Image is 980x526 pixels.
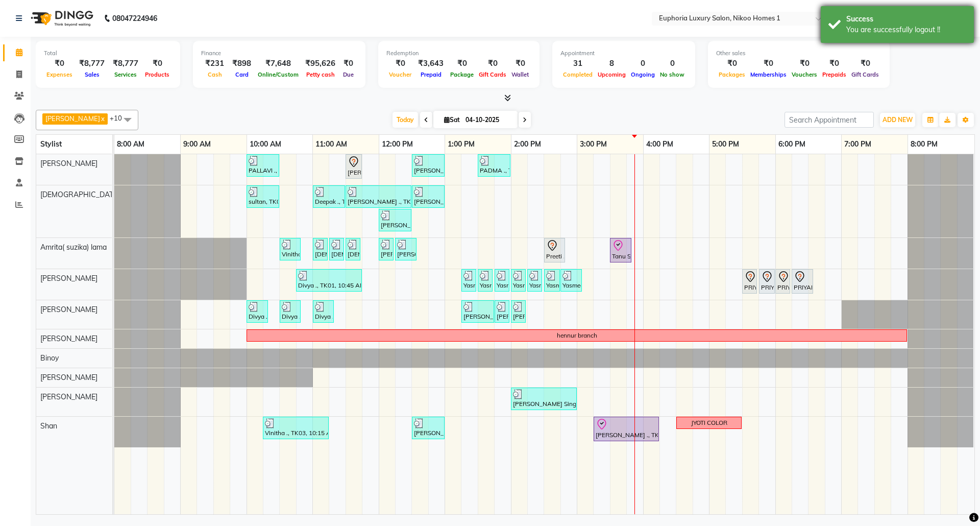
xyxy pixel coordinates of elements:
input: Search Appointment [785,112,874,128]
div: Deepak ., TK09, 11:00 AM-11:30 AM, EL-Kid Cut (Below 8 Yrs) BOY [314,187,344,206]
div: ₹0 [448,58,476,69]
span: Petty cash [304,71,337,78]
div: ₹231 [201,58,228,69]
span: [PERSON_NAME] [40,274,97,283]
a: 8:00 PM [908,137,940,152]
div: [PERSON_NAME] ., TK11, 12:00 PM-12:30 PM, EL-HAIR CUT (Senior Stylist) with hairwash MEN [380,210,410,230]
div: [PERSON_NAME] ., TK10, 12:30 PM-01:00 PM, EL-Kid Cut (Below 8 Yrs) BOY [413,156,444,175]
div: [PERSON_NAME] ., TK02, 11:30 AM-11:45 AM, EP-[PERSON_NAME] Trim/Design MEN [347,156,361,177]
div: Divya ., TK01, 11:00 AM-11:20 AM, EP-Full Legs Cream Wax [314,302,333,321]
div: ₹0 [789,58,820,69]
span: Voucher [386,71,414,78]
div: [PERSON_NAME] ., TK16, 12:30 PM-01:00 PM, EL-HAIR CUT (Senior Stylist) with hairwash MEN [413,418,444,438]
span: [PERSON_NAME] [40,392,97,401]
div: [DEMOGRAPHIC_DATA] ., TK06, 11:30 AM-11:35 AM, EL-Upperlip Threading [347,240,359,259]
div: PRIYANKA ., TK18, 06:15 PM-06:35 PM, EP-Under Arms Intimate [793,271,812,292]
div: ₹3,643 [414,58,448,69]
a: 9:00 AM [181,137,213,152]
div: ₹8,777 [75,58,109,69]
span: Services [112,71,139,78]
div: ₹0 [476,58,509,69]
div: Success [846,14,966,25]
div: 0 [628,58,657,69]
a: 8:00 AM [114,137,147,152]
div: PRIYANKA ., TK18, 05:45 PM-06:00 PM, EP-Upperlip Intimate [760,271,774,292]
div: [PERSON_NAME] Sing, TK14, 01:45 PM-01:50 PM, EL-Eyebrows Threading [496,302,508,321]
span: [DEMOGRAPHIC_DATA] [40,190,120,199]
div: ₹7,648 [255,58,301,69]
a: 2:00 PM [511,137,544,152]
a: 7:00 PM [842,137,874,152]
span: ADD NEW [883,116,913,124]
a: 11:00 AM [313,137,350,152]
span: Upcoming [595,71,628,78]
div: [PERSON_NAME] ., TK10, 12:30 PM-01:00 PM, EL-HAIR CUT (Senior Stylist) with hairwash MEN [413,187,444,206]
a: 1:00 PM [445,137,477,152]
span: Packages [716,71,748,78]
div: Divya ., TK01, 10:30 AM-10:50 AM, EP-Full Arms Cream Wax [281,302,300,321]
div: Yasmeen ., TK15, 01:45 PM-01:55 PM, EP-Change of Nail Paint Lacquer [496,271,508,290]
input: 2025-10-04 [462,112,513,128]
div: [PERSON_NAME] ., TK17, 03:15 PM-04:15 PM, EP-Artistic Cut - Creative Stylist [595,418,658,440]
span: [PERSON_NAME] [40,334,97,343]
div: hennur branch [557,331,597,340]
span: +10 [110,114,130,122]
a: x [100,114,105,123]
div: ₹0 [820,58,849,69]
span: Ongoing [628,71,657,78]
div: [PERSON_NAME] Sing, TK14, 02:00 PM-03:00 PM, EP-Color My Root CT [512,389,576,409]
div: Yasmeen ., TK15, 02:45 PM-03:05 PM, EP-Under Arms Intimate [561,271,581,290]
span: [PERSON_NAME] [40,159,97,168]
span: [PERSON_NAME] [40,305,97,314]
div: ₹95,626 [301,58,339,69]
button: ADD NEW [880,113,915,127]
div: ₹0 [716,58,748,69]
div: Yasmeen ., TK15, 02:15 PM-02:25 PM, EP-Change of Nail Paint Lacquer [528,271,541,290]
span: Memberships [748,71,789,78]
div: Redemption [386,49,531,58]
div: PALLAVI ., TK07, 10:00 AM-10:30 AM, EL-Kid Cut (Below 8 Yrs) BOY [248,156,278,175]
div: Divya ., TK01, 10:00 AM-10:20 AM, EP-Under Arms Intimate [248,302,267,321]
span: Cash [205,71,225,78]
span: [PERSON_NAME] [40,373,97,382]
div: Preeti ., TK04, 02:30 PM-02:50 PM, EL-Eyebrows Threading [545,240,564,261]
div: [PERSON_NAME] ., TK12, 11:30 AM-12:30 PM, EL-HAIR CUT (Senior Stylist) with hairwash MEN,EP-[PERS... [347,187,410,206]
span: Sat [442,116,462,124]
span: Completed [560,71,595,78]
div: You are successfully logout !! [846,25,966,35]
span: Products [142,71,172,78]
div: 31 [560,58,595,69]
div: [PERSON_NAME] ., TK11, 12:15 PM-12:35 PM, EL-Forehead Threading [396,240,415,259]
div: JYOTI COLOR [691,418,727,427]
a: 12:00 PM [379,137,415,152]
div: Tanu Shree ., TK17, 03:30 PM-03:50 PM, EP-Full Arms Cream Wax [611,240,630,261]
a: 4:00 PM [644,137,676,152]
div: Vinitha ., TK03, 10:30 AM-10:50 AM, EL-Upperlip Threading [281,240,300,259]
span: Due [340,71,356,78]
div: sultan, TK08, 10:00 AM-10:30 AM, EL-Kid Cut (Below 8 Yrs) BOY [248,187,278,206]
div: ₹0 [44,58,75,69]
a: 6:00 PM [776,137,808,152]
b: 08047224946 [112,4,157,33]
span: [PERSON_NAME] [45,114,100,123]
div: Yasmeen ., TK15, 01:15 PM-01:20 PM, EL-Upperlip Threading [462,271,475,290]
div: ₹0 [142,58,172,69]
div: ₹8,777 [109,58,142,69]
a: 5:00 PM [709,137,742,152]
div: [DEMOGRAPHIC_DATA] ., TK06, 11:00 AM-11:05 AM, EL-Eyebrows Threading [314,240,327,259]
div: [DEMOGRAPHIC_DATA] ., TK06, 11:15 AM-11:20 AM, EL-Eyebrows Threading [330,240,343,259]
div: Vinitha ., TK03, 10:15 AM-11:15 AM, EP-Artistic Cut - Senior Stylist [264,418,328,438]
div: Yasmeen ., TK15, 02:30 PM-02:45 PM, EP-Nail Cut, File & Paint (Hands/Feet) Lacquer [545,271,559,290]
div: ₹0 [509,58,531,69]
div: ₹0 [339,58,357,69]
div: Other sales [716,49,881,58]
span: Online/Custom [255,71,301,78]
a: 3:00 PM [577,137,609,152]
div: ₹0 [386,58,414,69]
div: PRIYANKA ., TK18, 06:00 PM-06:05 PM, EP-Chin / Neck Intimate [776,271,789,292]
span: Binoy [40,353,59,363]
div: [PERSON_NAME] ., TK11, 12:00 PM-12:05 PM, EL-Eyebrows Threading [380,240,393,259]
span: Today [393,112,418,128]
div: [PERSON_NAME] Sing, TK14, 01:15 PM-01:45 PM, EP-Foot Massage (30 Mins) [462,302,493,321]
div: ₹0 [849,58,881,69]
